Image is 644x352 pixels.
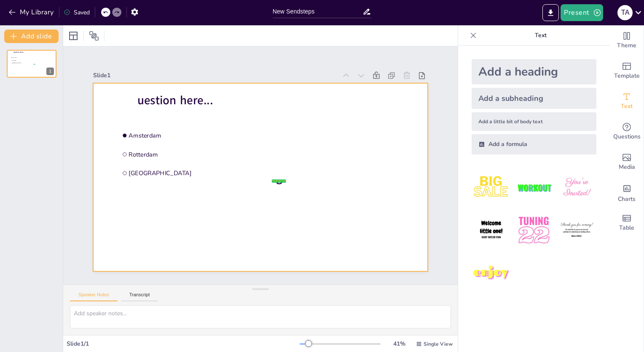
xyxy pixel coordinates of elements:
button: Export to PowerPoint [542,4,559,21]
span: Heading [239,169,282,185]
span: Questions [613,132,641,141]
div: Add ready made slides [610,56,644,86]
div: T A [617,5,633,20]
div: Add a subheading [472,88,596,109]
div: Add images, graphics, shapes or video [610,147,644,177]
div: Add a formula [472,134,596,154]
span: Rotterdam [12,60,35,61]
img: 6.jpeg [557,211,596,250]
span: uestion here... [13,51,25,54]
div: Layout [67,29,80,43]
div: Slide 1 / 1 [67,340,300,348]
span: Charts [618,195,636,204]
span: Media [619,162,635,172]
div: Add a little bit of body text [472,112,596,131]
img: 2.jpeg [514,168,553,207]
div: Saved [64,8,90,16]
span: [GEOGRAPHIC_DATA] [12,62,35,64]
span: Amsterdam [12,57,35,58]
span: Amsterdam [129,131,284,139]
span: Rotterdam [129,150,284,158]
img: 5.jpeg [514,211,553,250]
div: Add a table [610,208,644,238]
button: Transcript [121,292,158,301]
div: Add a heading [472,59,596,84]
span: Position [89,31,99,41]
p: Text [480,25,601,46]
span: Single View [424,341,453,347]
span: uestion here... [137,92,213,108]
img: 1.jpeg [472,168,511,207]
div: Get real-time input from your audience [610,116,644,147]
button: Present [561,4,603,21]
div: 41 % [389,340,409,348]
img: 3.jpeg [557,168,596,207]
button: T A [617,4,633,21]
div: Add charts and graphs [610,177,644,208]
div: Add text boxes [610,86,644,116]
div: Slide 1 [93,71,337,79]
span: Text [621,102,633,111]
span: Table [619,223,634,233]
div: HeadingHeadingSubheadinguestion here...false|editorAmsterdamRotterdam[GEOGRAPHIC_DATA]1 [7,50,56,78]
button: Speaker Notes [70,292,118,301]
span: [GEOGRAPHIC_DATA] [129,169,284,177]
img: 4.jpeg [472,211,511,250]
button: My Library [6,5,57,19]
div: 1 [46,68,54,75]
input: Insert title [273,5,363,18]
div: Change the overall theme [610,25,644,56]
span: Theme [617,41,636,50]
button: Add slide [4,30,59,43]
img: 7.jpeg [472,254,511,293]
span: Template [614,71,640,81]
